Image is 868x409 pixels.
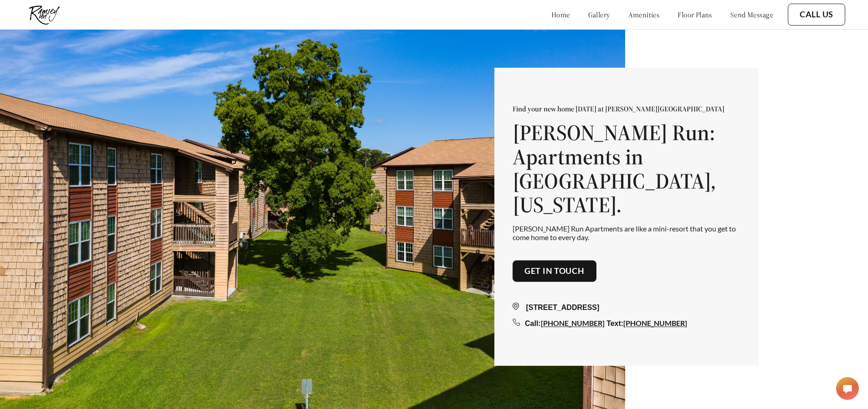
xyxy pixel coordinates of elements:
p: [PERSON_NAME] Run Apartments are like a mini-resort that you get to come home to every day. [513,224,740,241]
span: Text: [606,320,623,327]
a: gallery [588,10,610,19]
button: Get in touch [513,260,596,282]
button: Call Us [788,4,845,26]
h1: [PERSON_NAME] Run: Apartments in [GEOGRAPHIC_DATA], [US_STATE]. [513,121,740,217]
a: [PHONE_NUMBER] [541,319,605,327]
a: Call Us [800,10,833,20]
a: send message [730,10,773,19]
div: [STREET_ADDRESS] [513,302,740,313]
p: Find your new home [DATE] at [PERSON_NAME][GEOGRAPHIC_DATA] [513,104,740,113]
span: Call: [525,320,541,327]
a: Get in touch [524,266,585,276]
a: floor plans [678,10,712,19]
img: ramsey_run_logo.jpg [23,2,66,27]
a: [PHONE_NUMBER] [623,319,687,327]
a: amenities [628,10,660,19]
a: home [551,10,570,19]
